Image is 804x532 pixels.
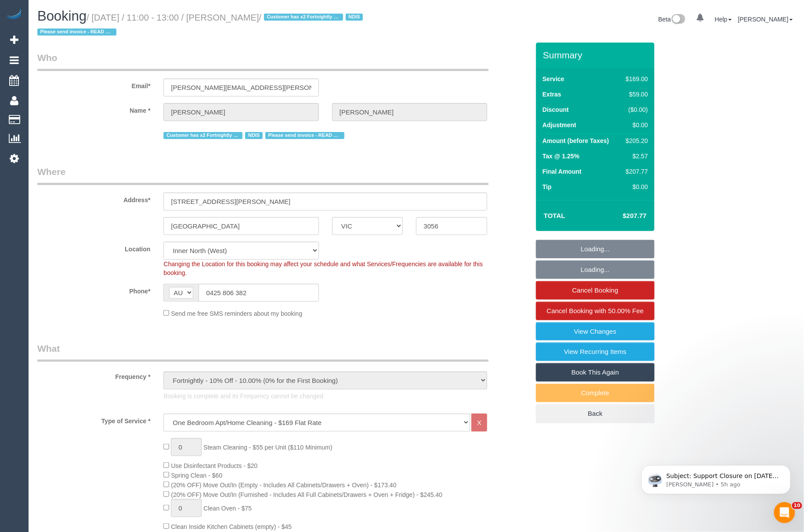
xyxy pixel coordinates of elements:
small: / [DATE] / 11:00 - 13:00 / [PERSON_NAME] [37,13,366,37]
div: $59.00 [623,90,648,99]
a: [PERSON_NAME] [738,16,793,23]
a: View Recurring Items [536,343,655,361]
label: Location [31,242,157,254]
input: Email* [163,79,319,96]
div: $207.77 [623,167,648,176]
span: (20% OFF) Move Out/In (Furnished - Includes All Full Cabinets/Drawers + Oven + Fridge) - $245.40 [171,491,442,498]
span: Booking [37,8,87,24]
h4: $207.77 [597,212,647,220]
span: Steam Cleaning - $55 per Unit ($110 Minimum) [203,444,332,451]
span: (20% OFF) Move Out/In (Empty - Includes All Cabinets/Drawers + Oven) - $173.40 [171,482,396,489]
label: Amount (before Taxes) [543,136,609,145]
a: Cancel Booking [536,281,655,300]
span: NDIS [245,132,262,139]
span: Send me free SMS reminders about my booking [171,310,302,317]
div: $169.00 [623,75,648,83]
div: $2.57 [623,152,648,161]
input: Last Name* [332,103,487,121]
iframe: Intercom notifications message [628,447,804,508]
input: Phone* [199,284,319,302]
span: Please send invoice - READ NOTES [37,29,116,36]
a: Cancel Booking with 50.00% Fee [536,302,655,320]
label: Tax @ 1.25% [543,152,579,161]
p: Booking is complete and its Frequency cannot be changed [163,392,487,400]
label: Final Amount [543,167,582,176]
label: Phone* [31,284,157,296]
span: Customer has x2 Fortnightly services [264,14,343,21]
a: Back [536,404,655,423]
label: Name * [31,103,157,115]
a: Help [715,16,732,23]
legend: What [37,342,489,362]
span: Cancel Booking with 50.00% Fee [547,307,644,314]
div: ($0.00) [623,105,648,114]
iframe: Intercom live chat [774,502,795,523]
span: Spring Clean - $60 [171,472,222,479]
a: Beta [659,16,686,23]
span: Clean Oven - $75 [203,505,252,512]
input: Post Code* [416,217,487,235]
a: Book This Again [536,363,655,382]
input: Suburb* [163,217,319,235]
span: Please send invoice - READ NOTES [265,132,344,139]
label: Frequency * [31,369,157,381]
span: Changing the Location for this booking may affect your schedule and what Services/Frequencies are... [163,261,483,276]
img: New interface [671,14,685,25]
input: First Name* [163,103,319,121]
div: $0.00 [623,182,648,191]
legend: Who [37,51,489,71]
span: 10 [792,502,802,509]
label: Address* [31,193,157,204]
span: Use Disinfectant Products - $20 [171,462,257,469]
label: Service [543,75,565,83]
span: Customer has x2 Fortnightly services [163,132,243,139]
a: View Changes [536,322,655,341]
strong: Total [544,212,565,219]
legend: Where [37,165,489,185]
label: Adjustment [543,121,576,129]
div: $205.20 [623,136,648,145]
label: Tip [543,182,552,191]
span: Clean Inside Kitchen Cabinets (empty) - $45 [171,523,292,530]
label: Extras [543,90,561,99]
div: $0.00 [623,121,648,129]
span: NDIS [346,14,363,21]
img: Automaid Logo [5,9,23,21]
h3: Summary [543,50,650,60]
label: Discount [543,105,569,114]
label: Email* [31,79,157,90]
label: Type of Service * [31,414,157,425]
